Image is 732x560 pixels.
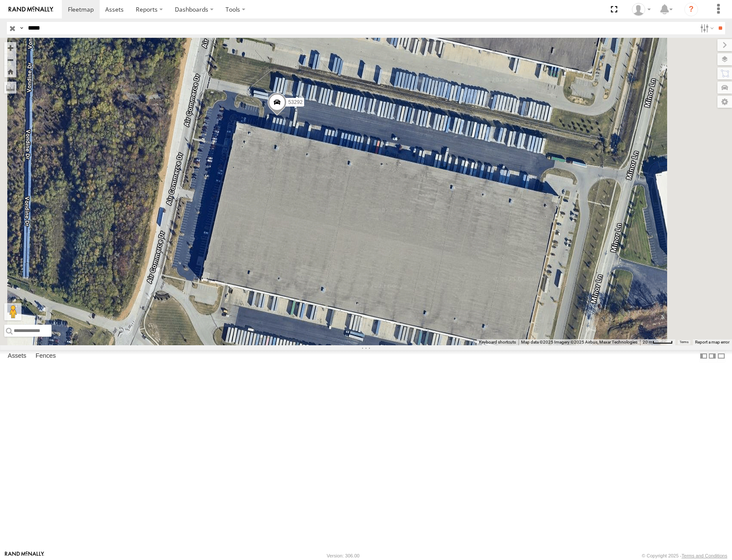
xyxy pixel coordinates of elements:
[643,340,653,344] span: 20 m
[4,54,16,66] button: Zoom out
[684,3,698,16] i: ?
[521,340,637,344] span: Map data ©2025 Imagery ©2025 Airbus, Maxar Technologies
[717,96,732,108] label: Map Settings
[680,341,689,344] a: Terms (opens in new tab)
[629,3,654,16] div: Miky Transport
[479,339,516,345] button: Keyboard shortcuts
[31,350,60,362] label: Fences
[18,22,25,34] label: Search Query
[4,42,16,54] button: Zoom in
[717,350,726,362] label: Hide Summary Table
[640,339,675,345] button: Map Scale: 20 m per 43 pixels
[327,553,360,558] div: Version: 306.00
[4,66,16,77] button: Zoom Home
[682,553,727,558] a: Terms and Conditions
[642,553,727,558] div: © Copyright 2025 -
[9,6,53,12] img: rand-logo.svg
[4,82,16,94] label: Measure
[708,350,717,362] label: Dock Summary Table to the Right
[288,100,302,106] span: 53292
[4,303,21,320] button: Drag Pegman onto the map to open Street View
[697,22,715,34] label: Search Filter Options
[695,340,729,344] a: Report a map error
[3,350,30,362] label: Assets
[699,350,708,362] label: Dock Summary Table to the Left
[5,551,44,560] a: Visit our Website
